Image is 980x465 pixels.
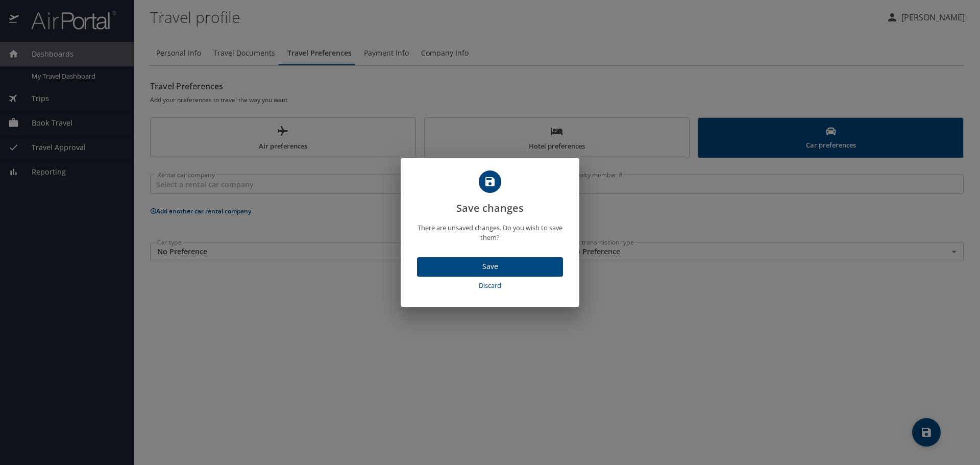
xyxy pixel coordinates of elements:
button: Save [417,257,563,277]
span: Save [425,260,555,273]
h2: Save changes [413,170,567,216]
p: There are unsaved changes. Do you wish to save them? [413,223,567,242]
span: Discard [421,280,559,291]
button: Discard [417,277,563,295]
